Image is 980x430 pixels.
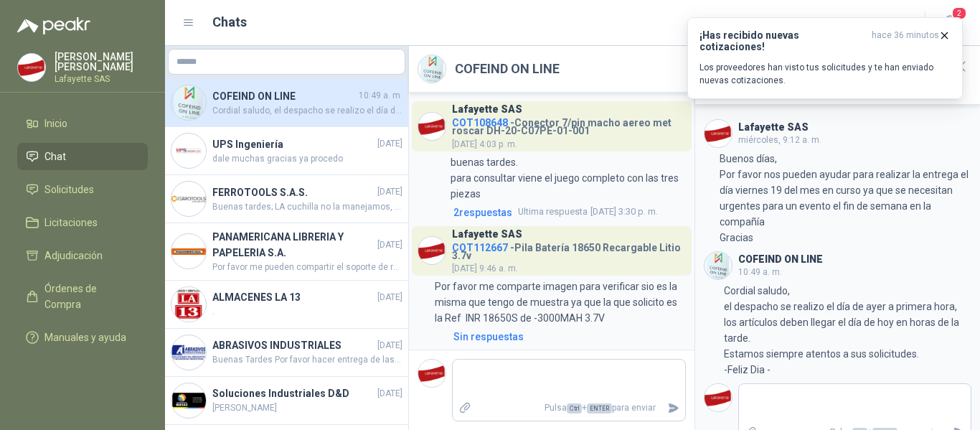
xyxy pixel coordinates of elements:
span: Manuales y ayuda [44,329,126,345]
a: Inicio [17,110,148,137]
img: Company Logo [171,234,206,268]
h3: Lafayette SAS [452,230,522,238]
img: Company Logo [418,360,446,387]
span: [DATE] 9:46 a. m. [452,263,518,274]
span: Adjudicación [44,248,103,263]
span: Cordial saludo, el despacho se realizo el día de ayer a primera hora, los artículos deben llegar ... [212,104,402,118]
p: Cordial saludo, el despacho se realizo el día de ayer a primera hora, los artículos deben llegar ... [724,283,971,378]
a: Company LogoSoluciones Industriales D&D[DATE][PERSON_NAME] [165,377,408,425]
span: dale muchas gracias ya procedo [212,152,402,166]
a: 2respuestasUltima respuesta[DATE] 3:30 p. m. [451,205,686,220]
img: Company Logo [171,85,206,120]
h3: Lafayette SAS [738,123,809,131]
a: Company LogoCOFEIND ON LINE10:49 a. m.Cordial saludo, el despacho se realizo el día de ayer a pri... [165,79,408,127]
h4: - Pila Batería 18650 Recargable Litio 3.7v [452,238,686,260]
img: Company Logo [705,252,732,279]
span: [DATE] [377,291,402,304]
span: COT108648 [452,117,508,128]
span: Licitaciones [44,215,98,230]
span: [DATE] 4:03 p. m. [452,139,517,149]
span: Inicio [44,116,67,131]
img: Company Logo [171,335,206,370]
span: 2 [951,6,967,20]
h4: UPS Ingeniería [212,136,374,152]
a: Adjudicación [17,242,148,269]
span: [DATE] [377,339,402,352]
span: [DATE] [377,387,402,401]
img: Company Logo [418,113,446,140]
span: . [212,305,402,319]
a: Chat [17,143,148,170]
span: [DATE] [377,137,402,151]
p: buenas tardes. para consultar viene el juego completo con las tres piezas [451,154,686,202]
span: Buenas tardes; LA cuchilla no la manejamos, solo el producto completo. [212,200,402,214]
h1: Chats [212,12,247,32]
span: [DATE] [377,238,402,252]
a: Licitaciones [17,209,148,236]
a: Solicitudes [17,176,148,203]
span: [DATE] [377,185,402,199]
span: Órdenes de Compra [44,281,134,312]
p: Pulsa + para enviar [477,396,661,421]
span: hace 36 minutos [872,29,939,52]
span: Ultima respuesta [518,205,588,219]
img: Company Logo [418,55,446,83]
h4: ALMACENES LA 13 [212,289,374,305]
p: Lafayette SAS [55,75,148,83]
a: Manuales y ayuda [17,324,148,351]
span: Solicitudes [44,182,94,197]
span: Buenas Tardes Por favor hacer entrega de las 9 unidades [212,353,402,367]
p: Por favor me comparte imagen para verificar sio es la misma que tengo de muestra ya que la que so... [435,279,686,326]
a: Órdenes de Compra [17,275,148,318]
h4: PANAMERICANA LIBRERIA Y PAPELERIA S.A. [212,229,374,261]
span: [DATE] 3:30 p. m. [518,205,658,219]
button: 2 [937,10,963,36]
label: Adjuntar archivos [453,396,477,421]
a: Company LogoUPS Ingeniería[DATE]dale muchas gracias ya procedo [165,127,408,175]
span: 10:49 a. m. [738,267,782,277]
span: miércoles, 9:12 a. m. [738,135,821,145]
h2: COFEIND ON LINE [455,59,560,79]
p: Buenos días, Por favor nos pueden ayudar para realizar la entrega el día viernes 19 del mes en cu... [720,151,971,246]
span: [PERSON_NAME] [212,401,402,415]
span: Chat [44,149,66,164]
span: 2 respuesta s [453,205,512,220]
img: Company Logo [418,237,446,264]
img: Company Logo [171,383,206,418]
img: Company Logo [705,120,732,147]
a: Company LogoALMACENES LA 13[DATE]. [165,281,408,329]
span: ENTER [587,403,612,413]
img: Company Logo [171,287,206,322]
img: Company Logo [171,182,206,216]
button: Enviar [661,396,685,421]
p: [PERSON_NAME] [PERSON_NAME] [55,52,148,72]
a: Sin respuestas [451,329,686,345]
h3: COFEIND ON LINE [738,256,823,263]
img: Company Logo [705,384,732,411]
a: Company LogoABRASIVOS INDUSTRIALES[DATE]Buenas Tardes Por favor hacer entrega de las 9 unidades [165,329,408,377]
span: COT112667 [452,242,508,253]
h3: Lafayette SAS [452,106,522,113]
img: Company Logo [18,54,45,81]
h4: COFEIND ON LINE [212,88,356,104]
h3: ¡Has recibido nuevas cotizaciones! [699,29,866,52]
p: Los proveedores han visto tus solicitudes y te han enviado nuevas cotizaciones. [699,61,951,87]
span: Ctrl [567,403,582,413]
img: Company Logo [171,134,206,168]
h4: Soluciones Industriales D&D [212,385,374,401]
a: Company LogoFERROTOOLS S.A.S.[DATE]Buenas tardes; LA cuchilla no la manejamos, solo el producto c... [165,175,408,223]
h4: FERROTOOLS S.A.S. [212,184,374,200]
button: ¡Has recibido nuevas cotizaciones!hace 36 minutos Los proveedores han visto tus solicitudes y te ... [687,17,963,99]
div: Sin respuestas [453,329,524,345]
h4: - Conector 7/pin macho aereo met roscar DH-20-C07PE-01-001 [452,113,686,135]
h4: ABRASIVOS INDUSTRIALES [212,337,374,353]
a: Company LogoPANAMERICANA LIBRERIA Y PAPELERIA S.A.[DATE]Por favor me pueden compartir el soporte ... [165,223,408,281]
span: 10:49 a. m. [359,89,402,103]
span: Por favor me pueden compartir el soporte de recibido ya que no se encuentra la mercancía [212,261,402,274]
img: Logo peakr [17,17,90,34]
